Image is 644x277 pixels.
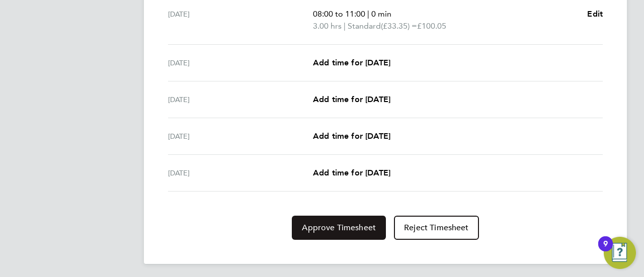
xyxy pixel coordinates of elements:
[603,244,608,257] div: 9
[604,237,636,269] button: Open Resource Center, 9 new notifications
[313,9,365,19] span: 08:00 to 11:00
[344,21,346,31] span: |
[394,216,479,240] button: Reject Timesheet
[367,9,369,19] span: |
[313,21,342,31] span: 3.00 hrs
[302,223,376,233] span: Approve Timesheet
[168,167,313,179] div: [DATE]
[313,58,390,67] span: Add time for [DATE]
[313,57,390,69] a: Add time for [DATE]
[168,57,313,69] div: [DATE]
[168,130,313,142] div: [DATE]
[168,8,313,32] div: [DATE]
[313,167,390,179] a: Add time for [DATE]
[587,9,603,19] span: Edit
[313,95,390,104] span: Add time for [DATE]
[404,223,469,233] span: Reject Timesheet
[417,21,446,31] span: £100.05
[348,20,381,32] span: Standard
[587,8,603,20] a: Edit
[371,9,391,19] span: 0 min
[313,168,390,177] span: Add time for [DATE]
[381,21,417,31] span: (£33.35) =
[292,216,386,240] button: Approve Timesheet
[313,130,390,142] a: Add time for [DATE]
[313,94,390,106] a: Add time for [DATE]
[313,131,390,141] span: Add time for [DATE]
[168,94,313,106] div: [DATE]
